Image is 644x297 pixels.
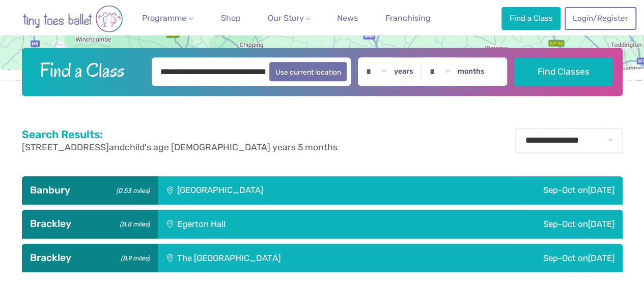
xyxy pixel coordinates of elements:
[394,67,413,76] label: years
[22,142,109,152] span: [STREET_ADDRESS]
[458,67,485,76] label: months
[22,141,338,154] p: and
[158,210,374,238] div: Egerton Hall
[374,210,622,238] div: Sep-Oct on
[565,7,636,29] a: Login/Register
[117,252,149,262] small: (8.9 miles)
[142,13,186,23] span: Programme
[267,13,303,23] span: Our Story
[588,219,614,229] span: [DATE]
[30,252,150,264] h3: Brackley
[32,57,145,83] h2: Find a Class
[30,218,150,230] h3: Brackley
[217,8,245,28] a: Shop
[588,253,614,263] span: [DATE]
[588,185,614,195] span: [DATE]
[3,67,36,80] a: Open this area in Google Maps (opens a new window)
[501,7,561,29] a: Find a Class
[333,8,362,28] a: News
[436,244,622,272] div: Sep-Oct on
[158,176,421,205] div: [GEOGRAPHIC_DATA]
[381,8,435,28] a: Franchising
[158,244,436,272] div: The [GEOGRAPHIC_DATA]
[385,13,431,23] span: Franchising
[514,57,612,86] button: Find Classes
[263,8,314,28] a: Our Story
[269,62,347,81] button: Use current location
[30,184,150,196] h3: Banbury
[3,67,36,80] img: Google
[12,5,134,32] img: tiny toes ballet
[116,218,149,228] small: (8.8 miles)
[138,8,197,28] a: Programme
[221,13,241,23] span: Shop
[22,128,338,141] h2: Search Results:
[113,184,149,195] small: (0.53 miles)
[421,176,623,205] div: Sep-Oct on
[337,13,358,23] span: News
[125,142,338,152] span: child's age [DEMOGRAPHIC_DATA] years 5 months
